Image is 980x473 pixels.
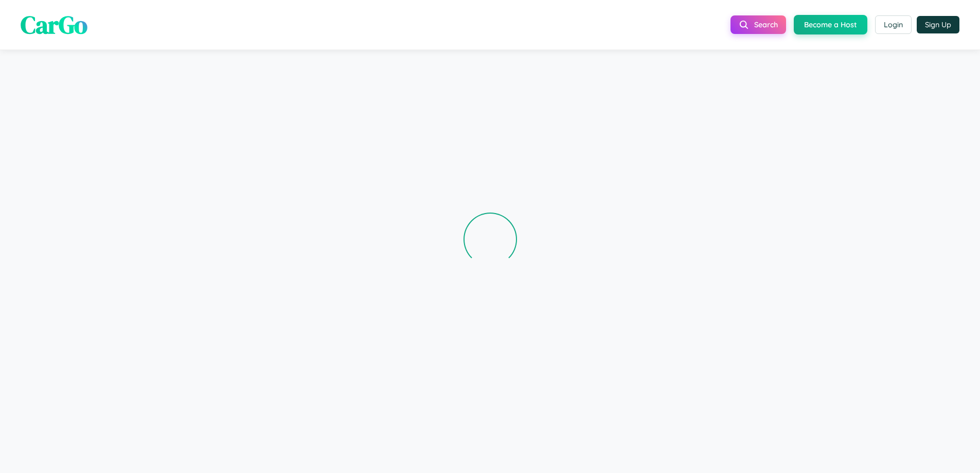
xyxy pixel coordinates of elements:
[917,16,959,33] button: Sign Up
[730,15,786,34] button: Search
[794,15,867,34] button: Become a Host
[875,15,912,34] button: Login
[21,8,87,42] span: CarGo
[754,20,778,29] span: Search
